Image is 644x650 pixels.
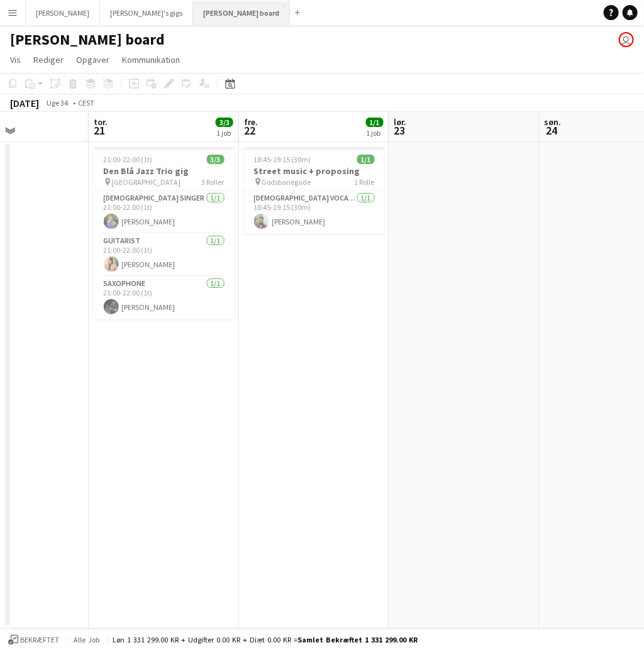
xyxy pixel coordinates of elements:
[297,635,418,644] span: Samlet bekræftet 1 331 299.00 KR
[94,116,108,128] span: tor.
[100,1,193,25] button: [PERSON_NAME]'s gigs
[5,52,26,68] a: Vis
[76,54,109,65] span: Opgaver
[244,191,385,234] app-card-role: [DEMOGRAPHIC_DATA] Vocal + Guitar1/118:45-19:15 (30m)[PERSON_NAME]
[78,98,94,107] div: CEST
[113,635,418,644] div: Løn 1 331 299.00 KR + Udgifter 0.00 KR + Diæt 0.00 KR =
[6,633,61,647] button: Bekræftet
[94,277,235,319] app-card-role: Saxophone1/121:00-22:00 (1t)[PERSON_NAME]
[20,636,59,644] span: Bekræftet
[28,52,69,68] a: Rediger
[26,1,100,25] button: [PERSON_NAME]
[122,54,180,65] span: Kommunikation
[392,123,407,138] span: 23
[394,116,407,128] span: lør.
[92,123,108,138] span: 21
[207,155,225,164] span: 3/3
[104,155,153,164] span: 21:00-22:00 (1t)
[94,191,235,234] app-card-role: [DEMOGRAPHIC_DATA] Singer1/121:00-22:00 (1t)[PERSON_NAME]
[216,118,233,127] span: 3/3
[72,635,102,644] span: Alle job
[33,54,64,65] span: Rediger
[619,32,634,47] app-user-avatar: Frederik Flach
[545,116,562,128] span: søn.
[244,165,385,177] h3: Street music + proposing
[112,177,181,187] span: [GEOGRAPHIC_DATA]
[94,147,235,319] app-job-card: 21:00-22:00 (1t)3/3Den Blå Jazz Trio gig [GEOGRAPHIC_DATA]3 Roller[DEMOGRAPHIC_DATA] Singer1/121:...
[10,30,165,49] h1: [PERSON_NAME] board
[355,177,375,187] span: 1 Rolle
[94,234,235,277] app-card-role: Guitarist1/121:00-22:00 (1t)[PERSON_NAME]
[117,52,185,68] a: Kommunikation
[42,98,73,107] span: Uge 34
[202,177,225,187] span: 3 Roller
[242,123,258,138] span: 22
[10,54,21,65] span: Vis
[193,1,290,25] button: [PERSON_NAME] board
[254,155,311,164] span: 18:45-19:15 (30m)
[367,128,383,138] div: 1 job
[71,52,114,68] a: Opgaver
[543,123,562,138] span: 24
[244,116,258,128] span: fre.
[262,177,311,187] span: Godsbanegade
[357,155,375,164] span: 1/1
[244,147,385,234] app-job-card: 18:45-19:15 (30m)1/1Street music + proposing Godsbanegade1 Rolle[DEMOGRAPHIC_DATA] Vocal + Guitar...
[216,128,233,138] div: 1 job
[366,118,384,127] span: 1/1
[94,165,235,177] h3: Den Blå Jazz Trio gig
[10,97,39,109] div: [DATE]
